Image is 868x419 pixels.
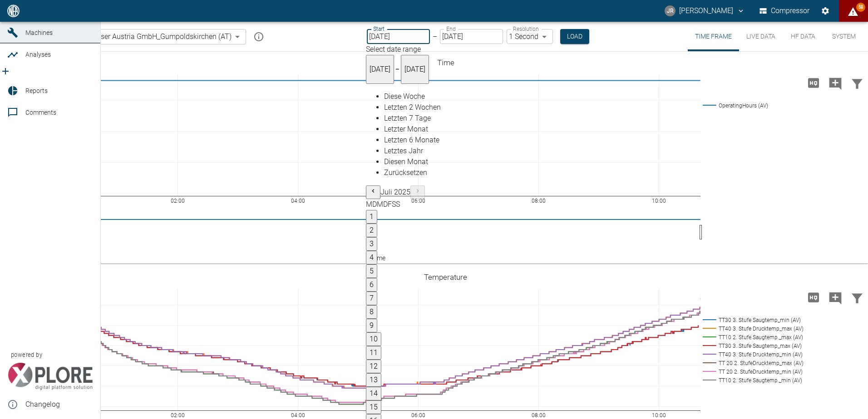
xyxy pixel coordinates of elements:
[401,55,429,84] button: [DATE]
[366,400,381,414] button: 15
[372,200,377,209] span: Dienstag
[25,109,56,116] span: Comments
[380,188,410,196] span: Juli 2025
[366,45,421,54] span: Select date range
[384,102,441,113] div: Letzten 2 Wochen
[783,22,824,51] button: HF Data
[440,29,503,44] input: MM/DD/YYYY
[366,319,377,332] button: 9
[384,114,431,122] span: Letzten 7 Tage
[366,346,381,360] button: 11
[366,373,381,387] button: 13
[366,251,377,264] button: 4
[25,51,51,58] span: Analyses
[366,200,372,209] span: Montag
[739,22,783,51] button: Live Data
[384,113,441,124] div: Letzten 7 Tage
[384,156,441,167] div: Diesen Monat
[384,91,441,102] div: Diese Woche
[384,146,441,156] div: Letztes Jahr
[370,65,390,73] span: [DATE]
[366,332,381,346] button: 10
[46,31,232,42] span: 02.2294_V7_Messer Austria GmbH_Gumpoldskirchen (AT)
[384,157,428,166] span: Diesen Monat
[25,87,48,94] span: Reports
[11,351,42,359] span: powered by
[824,286,846,309] button: Add comment
[846,286,868,309] button: Filter Chart Data
[384,146,423,155] span: Letztes Jahr
[384,92,425,101] span: Diese Woche
[384,168,427,177] span: Zurücksetzen
[25,29,53,36] span: Machines
[366,278,377,292] button: 6
[824,22,864,51] button: System
[394,65,401,74] h5: –
[396,200,400,209] span: Sonntag
[384,125,428,133] span: Letzter Monat
[665,5,676,16] div: JR
[366,224,377,237] button: 2
[663,3,746,19] button: jiri.rus@neuman-esser.com
[803,292,824,301] span: Load high Res
[846,71,868,95] button: Filter Chart Data
[366,185,380,199] button: Previous month
[513,25,538,33] label: Resolution
[384,124,441,135] div: Letzter Monat
[560,29,589,44] button: Load
[377,200,383,209] span: Mittwoch
[31,31,232,42] a: 02.2294_V7_Messer Austria GmbH_Gumpoldskirchen (AT)
[404,65,425,73] span: [DATE]
[758,3,812,19] button: Compressor
[392,200,396,209] span: Samstag
[367,29,430,44] input: MM/DD/YYYY
[250,28,268,46] button: mission info
[366,210,377,224] button: 1
[25,399,93,410] span: Changelog
[803,78,824,87] span: Load high Res
[446,25,455,33] label: End
[366,360,381,373] button: 12
[507,29,553,44] div: 1 Second
[384,167,441,178] div: Zurücksetzen
[373,25,385,33] label: Start
[366,237,377,251] button: 3
[856,3,865,12] span: 58
[384,136,439,144] span: Letzten 6 Monate
[384,135,441,146] div: Letzten 6 Monate
[366,387,381,400] button: 14
[6,5,20,17] img: logo
[824,71,846,95] button: Add comment
[366,305,377,319] button: 8
[817,3,833,19] button: Settings
[7,363,93,390] img: Xplore Logo
[366,264,377,278] button: 5
[366,292,377,305] button: 7
[433,31,437,42] p: –
[410,185,425,199] button: Next month
[383,200,388,209] span: Donnerstag
[388,200,392,209] span: Freitag
[384,103,441,112] span: Letzten 2 Wochen
[366,55,394,84] button: [DATE]
[688,22,739,51] button: Time Frame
